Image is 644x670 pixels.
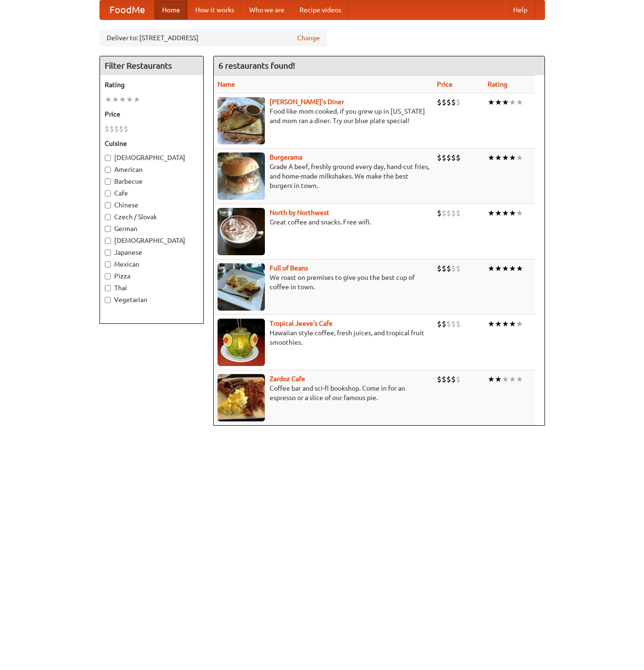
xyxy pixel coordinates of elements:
[516,97,523,107] li: ★
[100,29,327,46] div: Deliver to: [STREET_ADDRESS]
[451,152,456,163] li: $
[509,208,516,218] li: ★
[105,224,199,233] label: German
[446,263,451,274] li: $
[105,283,199,293] label: Thai
[218,80,235,88] a: Name
[112,94,119,105] li: ★
[442,208,446,218] li: $
[105,165,199,174] label: American
[437,374,442,384] li: $
[119,124,124,134] li: $
[114,124,119,134] li: $
[105,190,111,197] input: Cafe
[456,374,461,384] li: $
[133,94,140,105] li: ★
[218,162,429,190] p: Grade A beef, freshly ground every day, hand-cut fries, and home-made milkshakes. We make the bes...
[516,152,523,163] li: ★
[495,374,502,384] li: ★
[451,97,456,107] li: $
[502,319,509,329] li: ★
[456,97,461,107] li: $
[442,374,446,384] li: $
[442,152,446,163] li: $
[437,97,442,107] li: $
[218,152,265,200] img: burgerama.jpg
[105,271,199,281] label: Pizza
[270,153,302,161] a: Burgerama
[509,263,516,274] li: ★
[502,374,509,384] li: ★
[442,97,446,107] li: $
[109,124,114,134] li: $
[105,226,111,232] input: German
[495,208,502,218] li: ★
[442,263,446,274] li: $
[105,297,111,303] input: Vegetarian
[502,97,509,107] li: ★
[218,328,429,347] p: Hawaiian style coffee, fresh juices, and tropical fruit smoothies.
[105,167,111,173] input: American
[516,374,523,384] li: ★
[495,263,502,274] li: ★
[488,263,495,274] li: ★
[105,188,199,198] label: Cafe
[218,374,265,421] img: zardoz.jpg
[446,97,451,107] li: $
[105,124,109,134] li: $
[105,250,111,256] input: Japanese
[105,177,199,186] label: Barbecue
[509,374,516,384] li: ★
[188,0,242,19] a: How it works
[456,319,461,329] li: $
[105,109,199,119] h5: Price
[270,375,305,383] a: Zardoz Cafe
[495,319,502,329] li: ★
[105,259,199,269] label: Mexican
[218,319,265,366] img: jeeves.jpg
[502,263,509,274] li: ★
[488,319,495,329] li: ★
[509,319,516,329] li: ★
[100,0,154,19] a: FoodMe
[270,320,333,327] a: Tropical Jeeve's Cafe
[506,0,535,19] a: Help
[456,208,461,218] li: $
[488,374,495,384] li: ★
[495,152,502,163] li: ★
[105,200,199,210] label: Chinese
[100,56,203,75] h4: Filter Restaurants
[446,152,451,163] li: $
[105,295,199,304] label: Vegetarian
[105,238,111,244] input: [DEMOGRAPHIC_DATA]
[105,179,111,185] input: Barbecue
[451,263,456,274] li: $
[218,263,265,311] img: beans.jpg
[270,264,308,272] a: Full of Beans
[516,208,523,218] li: ★
[446,208,451,218] li: $
[105,94,112,105] li: ★
[242,0,292,19] a: Who we are
[451,374,456,384] li: $
[446,374,451,384] li: $
[437,319,442,329] li: $
[126,94,133,105] li: ★
[105,155,111,161] input: [DEMOGRAPHIC_DATA]
[105,139,199,148] h5: Cuisine
[509,152,516,163] li: ★
[502,208,509,218] li: ★
[451,319,456,329] li: $
[218,107,429,125] p: Food like mom cooked, if you grew up in [US_STATE] and mom ran a diner. Try our blue plate special!
[105,273,111,279] input: Pizza
[105,80,199,89] h5: Rating
[154,0,188,19] a: Home
[456,152,461,163] li: $
[437,152,442,163] li: $
[488,208,495,218] li: ★
[516,319,523,329] li: ★
[105,261,111,268] input: Mexican
[488,152,495,163] li: ★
